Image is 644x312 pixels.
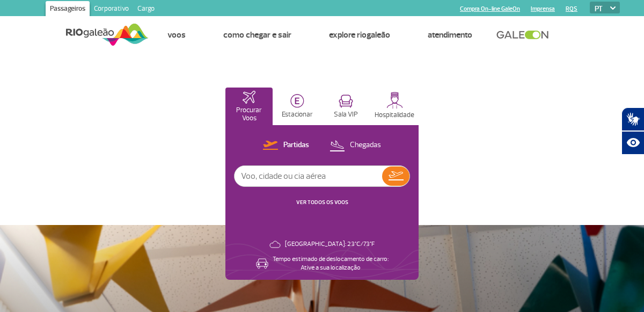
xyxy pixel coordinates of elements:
[285,240,375,249] p: [GEOGRAPHIC_DATA]: 23°C/73°F
[621,131,644,155] button: Abrir recursos assistivos.
[375,111,414,119] p: Hospitalidade
[46,1,90,18] a: Passageiros
[293,198,352,207] button: VER TODOS OS VOOS
[231,106,267,122] p: Procurar Voos
[260,139,312,153] button: Partidas
[322,88,369,125] button: Sala VIP
[370,88,419,125] button: Hospitalidade
[290,94,304,108] img: carParkingHome.svg
[274,88,321,125] button: Estacionar
[296,199,348,206] a: VER TODOS OS VOOS
[460,5,520,12] a: Compra On-line GaleOn
[235,166,382,186] input: Voo, cidade ou cia aérea
[225,88,273,125] button: Procurar Voos
[428,30,472,40] a: Atendimento
[566,5,577,12] a: RQS
[243,91,255,104] img: airplaneHomeActive.svg
[621,107,644,131] button: Abrir tradutor de língua de sinais.
[350,140,381,150] p: Chegadas
[339,95,353,108] img: vipRoom.svg
[334,111,358,119] p: Sala VIP
[133,1,159,18] a: Cargo
[386,92,403,108] img: hospitality.svg
[621,107,644,155] div: Plugin de acessibilidade da Hand Talk.
[167,30,186,40] a: Voos
[326,139,384,153] button: Chegadas
[329,30,390,40] a: Explore RIOgaleão
[531,5,555,12] a: Imprensa
[283,140,309,150] p: Partidas
[223,30,291,40] a: Como chegar e sair
[282,111,313,119] p: Estacionar
[90,1,133,18] a: Corporativo
[273,255,389,272] p: Tempo estimado de deslocamento de carro: Ative a sua localização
